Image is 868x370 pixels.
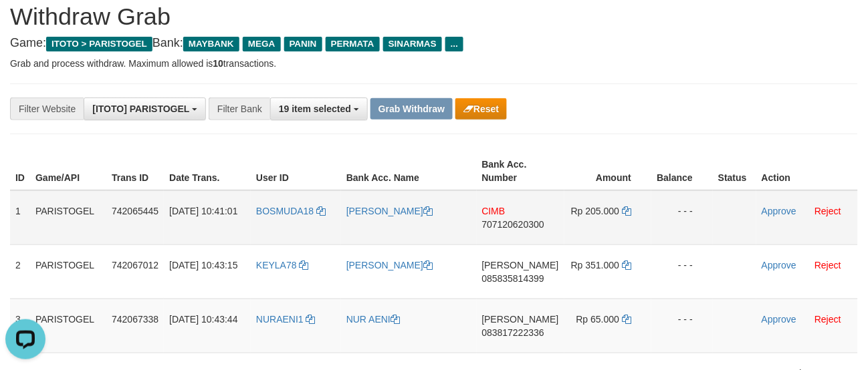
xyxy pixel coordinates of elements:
span: Rp 205.000 [571,206,619,216]
a: Approve [762,314,796,325]
a: Copy 65000 to clipboard [622,314,631,325]
span: [DATE] 10:43:44 [169,314,237,325]
td: - - - [651,244,713,299]
a: [PERSON_NAME] [346,206,433,216]
span: [DATE] 10:41:01 [169,206,237,216]
div: Filter Bank [209,98,270,120]
span: Rp 65.000 [576,314,620,325]
a: NUR AENI [346,314,400,325]
span: 742065445 [112,206,158,216]
span: 742067338 [112,314,158,325]
span: ITOTO > PARISTOGEL [46,37,152,51]
button: 19 item selected [270,98,368,120]
th: Game/API [30,152,106,190]
th: Bank Acc. Name [341,152,477,190]
span: Copy 083817222336 to clipboard [482,327,544,338]
span: [PERSON_NAME] [482,260,559,270]
button: Reset [455,98,507,120]
span: CIMB [482,206,506,216]
td: 3 [10,299,30,353]
span: ... [445,37,463,51]
span: SINARMAS [383,37,442,51]
span: NURAENI1 [256,314,304,325]
td: PARISTOGEL [30,299,106,353]
th: ID [10,152,30,190]
a: Reject [815,206,842,216]
a: KEYLA78 [256,260,309,270]
span: [DATE] 10:43:15 [169,260,237,270]
span: Rp 351.000 [571,260,619,270]
th: User ID [251,152,341,190]
button: Open LiveChat chat widget [5,5,45,45]
h1: Withdraw Grab [10,3,858,30]
a: Copy 351000 to clipboard [622,260,631,270]
a: Reject [815,260,842,270]
a: NURAENI1 [256,314,316,325]
th: Amount [564,152,652,190]
span: BOSMUDA18 [256,206,314,216]
span: Copy 707120620300 to clipboard [482,219,544,230]
span: KEYLA78 [256,260,297,270]
td: 1 [10,190,30,245]
td: 2 [10,244,30,299]
a: BOSMUDA18 [256,206,326,216]
td: PARISTOGEL [30,190,106,245]
a: Approve [762,206,796,216]
span: MAYBANK [183,37,239,51]
span: MEGA [243,37,281,51]
th: Status [713,152,756,190]
td: - - - [651,190,713,245]
h4: Game: Bank: [10,37,858,50]
span: [ITOTO] PARISTOGEL [92,104,189,114]
th: Date Trans. [164,152,251,190]
p: Grab and process withdraw. Maximum allowed is transactions. [10,57,858,70]
span: PANIN [284,37,322,51]
span: [PERSON_NAME] [482,314,559,325]
td: PARISTOGEL [30,244,106,299]
button: Grab Withdraw [370,98,453,120]
span: Copy 085835814399 to clipboard [482,273,544,284]
td: - - - [651,299,713,353]
strong: 10 [213,58,223,69]
a: Approve [762,260,796,270]
span: 742067012 [112,260,158,270]
button: [ITOTO] PARISTOGEL [84,98,206,120]
span: PERMATA [326,37,380,51]
th: Action [756,152,858,190]
a: Copy 205000 to clipboard [622,206,631,216]
a: Reject [815,314,842,325]
th: Bank Acc. Number [477,152,564,190]
th: Balance [651,152,713,190]
div: Filter Website [10,98,84,120]
th: Trans ID [106,152,164,190]
span: 19 item selected [279,104,351,114]
a: [PERSON_NAME] [346,260,433,270]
